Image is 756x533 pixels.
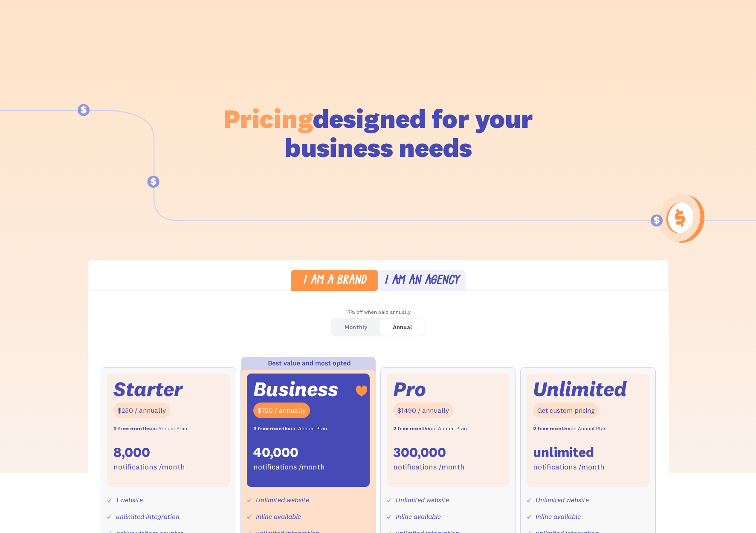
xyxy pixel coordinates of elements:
[113,443,150,461] div: 8,000
[393,403,453,418] div: $1490 / annually
[533,423,607,435] div: on Annual Plan
[256,494,309,506] div: Unlimited website
[393,321,412,333] div: Annual
[393,380,426,398] div: Pro
[88,306,669,319] div: 17% off when paid annually
[533,403,599,418] div: Get custom pricing
[256,510,301,523] div: Inline available
[393,425,431,432] strong: 2 free months
[384,275,459,287] div: I am an agency
[533,461,605,473] div: notifications /month
[396,494,449,506] div: Unlimited website
[113,380,182,398] div: Starter
[223,104,533,162] h1: designed for your business needs
[393,461,465,473] div: notifications /month
[253,443,298,461] div: 40,000
[223,102,313,135] span: Pricing
[536,510,581,523] div: Inline available
[253,423,327,435] div: on Annual Plan
[116,494,143,506] div: 1 website
[345,321,367,333] div: Monthly
[253,461,325,473] div: notifications /month
[533,443,594,461] div: unlimited
[116,510,180,523] div: unlimited integration
[113,461,185,473] div: notifications /month
[113,403,170,418] div: $250 / annually
[396,510,441,523] div: Inline available
[533,380,627,398] div: Unlimited
[536,494,589,506] div: Unlimited website
[303,275,366,287] div: I am a brand
[253,380,338,398] div: Business
[253,403,310,418] div: $750 / annually
[393,423,467,435] div: on Annual Plan
[533,425,571,432] strong: 2 free months
[253,425,291,432] strong: 2 free months
[113,425,151,432] strong: 2 free months
[393,443,446,461] div: 300,000
[113,423,187,435] div: on Annual Plan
